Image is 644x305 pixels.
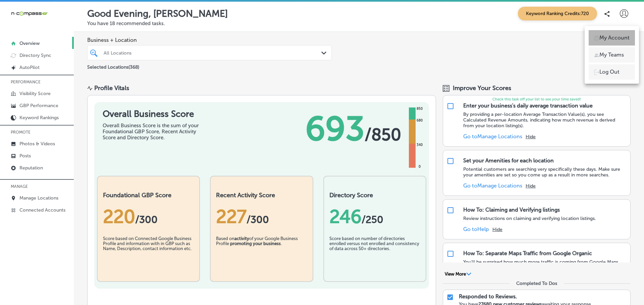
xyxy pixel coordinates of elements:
p: Directory Sync [19,53,51,58]
p: My Account [599,34,630,42]
a: Log Out [589,64,635,80]
p: Connected Accounts [19,207,65,213]
p: Manage Locations [19,195,58,201]
p: Keyword Rankings [19,115,59,121]
p: Posts [19,153,31,159]
p: GBP Performance [19,103,58,108]
a: My Teams [589,47,635,63]
img: 660ab0bf-5cc7-4cb8-ba1c-48b5ae0f18e60NCTV_CLogo_TV_Black_-500x88.png [11,10,48,17]
p: AutoPilot [19,65,40,70]
p: Visibility Score [19,91,51,96]
p: Log Out [599,68,620,76]
a: My Account [589,30,635,46]
p: Photos & Videos [19,141,55,147]
p: Reputation [19,165,43,171]
p: My Teams [599,51,624,59]
p: Overview [19,41,40,46]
